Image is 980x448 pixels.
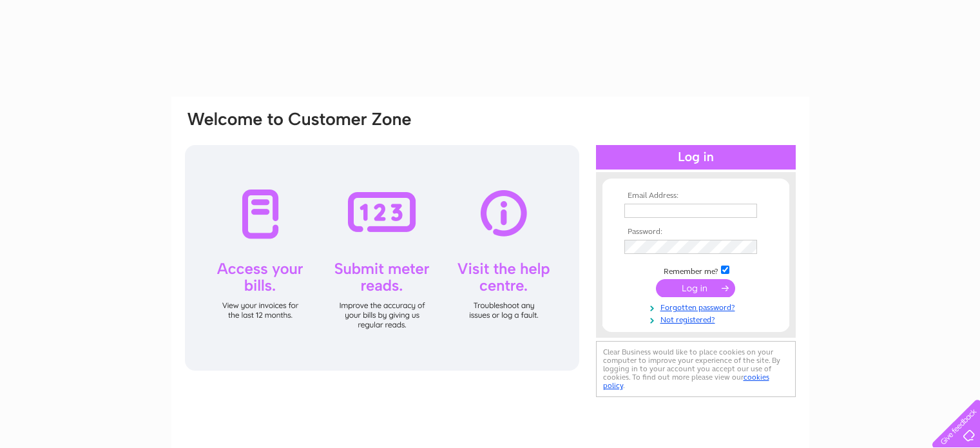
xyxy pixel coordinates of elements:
th: Email Address: [621,191,771,200]
a: Forgotten password? [624,300,771,313]
td: Remember me? [621,264,771,277]
div: Clear Business would like to place cookies on your computer to improve your experience of the sit... [596,341,796,397]
th: Password: [621,228,771,237]
input: Submit [656,279,735,297]
a: cookies policy [603,373,769,390]
a: Not registered? [624,313,771,325]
